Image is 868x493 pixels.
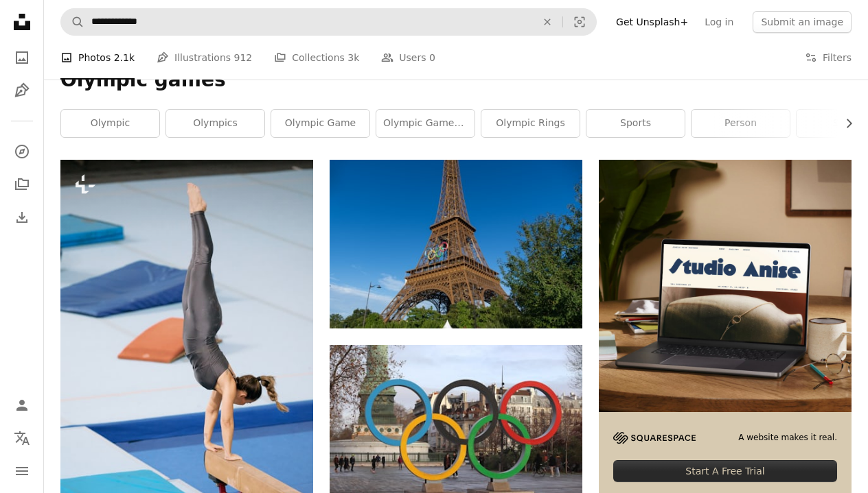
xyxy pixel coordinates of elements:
[836,110,852,137] button: scroll list to the right
[8,138,36,165] a: Explore
[234,50,253,65] span: 912
[8,8,36,38] a: Home — Unsplash
[481,110,580,137] a: olympic rings
[8,44,36,71] a: Photos
[8,204,36,231] a: Download History
[586,110,685,137] a: sports
[61,110,159,137] a: olympic
[330,160,582,328] img: The eiffel tower is very tall and has a clock on it
[738,432,837,444] span: A website makes it real.
[753,11,852,33] button: Submit an image
[429,50,435,65] span: 0
[60,8,597,36] form: Find visuals sitewide
[347,50,359,65] span: 3k
[381,36,435,80] a: Users 0
[61,9,84,35] button: Search Unsplash
[271,110,369,137] a: olympic game
[613,460,837,482] div: Start A Free Trial
[563,9,596,35] button: Visual search
[60,343,313,355] a: A woman doing a handstand on a balance beam
[608,11,696,33] a: Get Unsplash+
[805,36,852,80] button: Filters
[274,36,359,80] a: Collections 3k
[8,392,36,419] a: Log in / Sign up
[8,77,36,104] a: Illustrations
[376,110,475,137] a: olympic games [GEOGRAPHIC_DATA]
[60,68,852,93] h1: Olympic games
[166,110,264,137] a: olympics
[8,457,36,485] button: Menu
[532,9,562,35] button: Clear
[599,160,852,412] img: file-1705123271268-c3eaf6a79b21image
[696,11,742,33] a: Log in
[157,36,252,80] a: Illustrations 912
[692,110,790,137] a: person
[613,432,696,444] img: file-1705255347840-230a6ab5bca9image
[8,171,36,198] a: Collections
[330,238,582,250] a: The eiffel tower is very tall and has a clock on it
[8,424,36,452] button: Language
[330,422,582,435] a: The olympic rings are prominently displayed in a city.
